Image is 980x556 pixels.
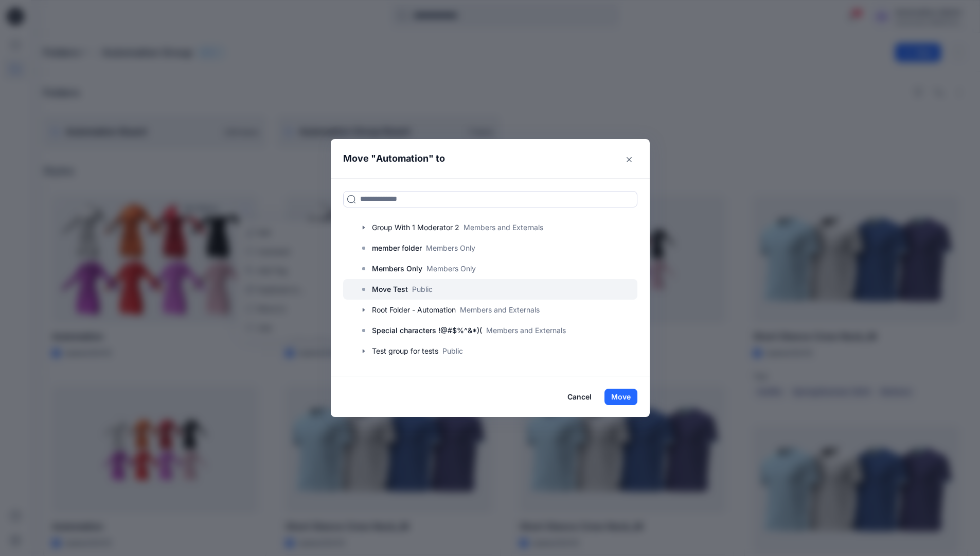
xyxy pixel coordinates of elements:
button: Cancel [561,389,598,405]
p: Members and Externals [486,325,566,336]
p: Members Only [426,242,475,253]
p: Members Only [372,263,422,275]
p: Move Test [372,283,408,296]
p: Automation [376,151,429,166]
button: Close [621,151,637,168]
p: Public [412,284,433,294]
header: Move " " to [331,139,634,178]
p: Special characters !@#$%^&*)( [372,324,482,337]
p: Members Only [426,263,476,274]
p: member folder [372,242,422,254]
button: Move [604,389,637,405]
